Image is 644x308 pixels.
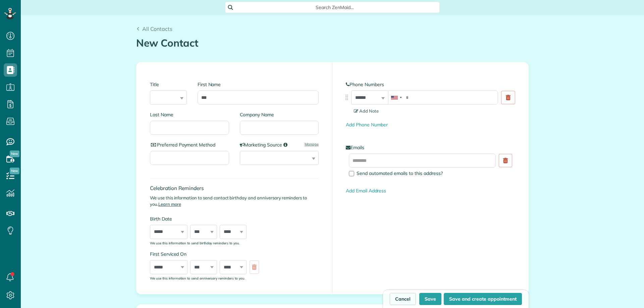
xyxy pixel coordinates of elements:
[150,215,262,222] label: Birth Date
[136,25,172,33] a: All Contacts
[142,25,172,32] span: All Contacts
[419,293,441,305] button: Save
[150,81,187,88] label: Title
[198,81,319,88] label: First Name
[10,168,19,174] span: New
[158,201,181,207] a: Learn more
[150,111,229,118] label: Last Name
[354,108,379,114] span: Add Note
[346,188,386,194] a: Add Email Address
[346,122,388,128] a: Add Phone Number
[240,141,319,148] label: Marketing Source
[136,38,529,49] h1: New Contact
[390,293,416,305] a: Cancel
[357,170,443,176] span: Send automated emails to this address?
[10,150,19,157] span: New
[150,251,262,257] label: First Serviced On
[346,144,515,151] label: Emails
[150,141,229,148] label: Preferred Payment Method
[346,81,515,88] label: Phone Numbers
[150,195,319,207] p: We use this information to send contact birthday and anniversary reminders to you.
[343,94,350,101] img: drag_indicator-119b368615184ecde3eda3c64c821f6cf29d3e2b97b89ee44bc31753036683e5.png
[150,276,245,280] sub: We use this information to send anniversary reminders to you.
[305,141,319,147] a: Manage
[240,111,319,118] label: Company Name
[150,185,319,191] h4: Celebration Reminders
[444,293,522,305] button: Save and create appointment
[388,91,404,104] div: United States: +1
[150,241,240,245] sub: We use this information to send birthday reminders to you.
